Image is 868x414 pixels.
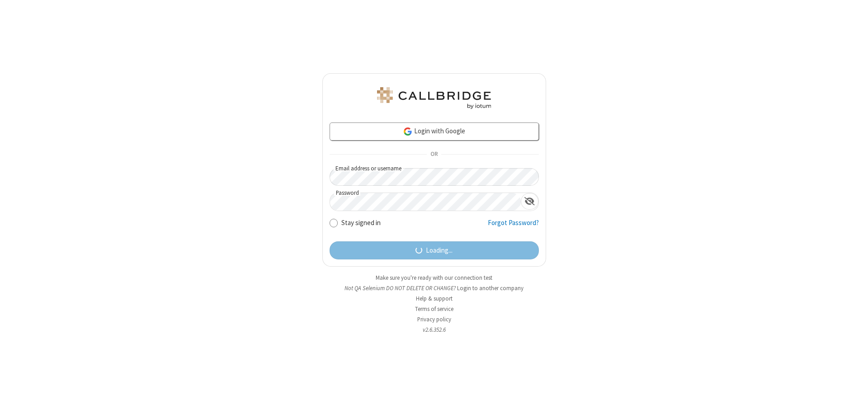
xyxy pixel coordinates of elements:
[376,274,492,282] a: Make sure you're ready with our connection test
[417,315,451,323] a: Privacy policy
[330,168,539,186] input: Email address or username
[375,87,493,109] img: QA Selenium DO NOT DELETE OR CHANGE
[322,325,546,334] li: v2.6.352.6
[488,218,539,235] a: Forgot Password?
[330,122,539,141] a: Login with Google
[457,284,524,292] button: Login to another company
[426,245,453,256] span: Loading...
[330,241,539,259] button: Loading...
[415,305,453,313] a: Terms of service
[416,295,453,302] a: Help & support
[521,193,538,210] div: Show password
[403,127,413,136] img: google-icon.png
[427,148,441,161] span: OR
[341,218,381,228] label: Stay signed in
[322,284,546,292] li: Not QA Selenium DO NOT DELETE OR CHANGE?
[330,193,521,211] input: Password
